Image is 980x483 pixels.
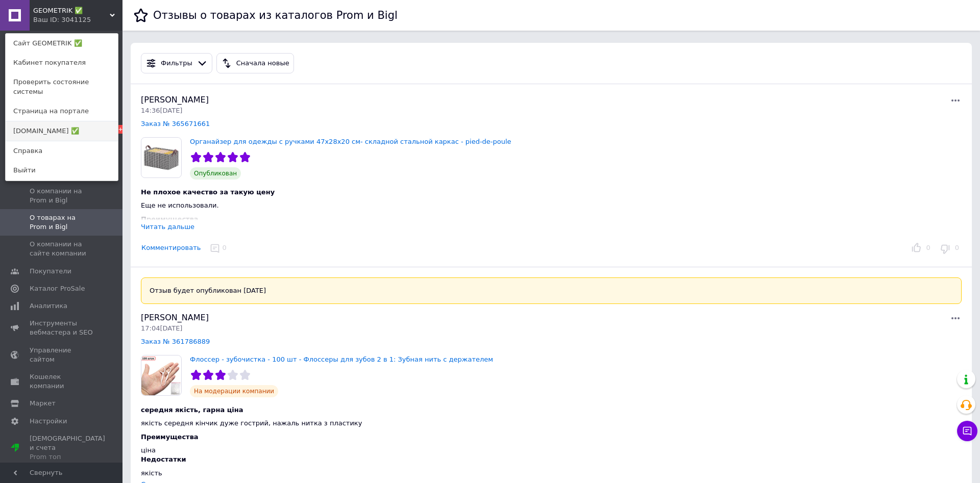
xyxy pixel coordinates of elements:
[141,433,199,441] span: Преимущества
[6,121,118,141] a: [DOMAIN_NAME] ✅
[30,417,67,426] span: Настройки
[190,167,241,180] span: Опубликован
[141,107,182,114] span: 14:36[DATE]
[30,319,94,337] span: Инструменты вебмастера и SEO
[30,372,94,391] span: Кошелек компании
[141,215,199,223] span: Преимущества
[30,284,85,293] span: Каталог ProSale
[141,120,210,128] a: Заказ № 365671661
[6,141,118,161] a: Справка
[957,421,977,441] button: Чат с покупателем
[216,53,294,73] button: Сначала новые
[6,101,118,121] a: Страница на портале
[141,324,182,332] span: 17:04[DATE]
[141,95,209,105] span: [PERSON_NAME]
[141,277,962,304] div: Отзыв будет опубликован [DATE]
[141,355,181,395] img: Флоссер - зубочистка - 100 шт - Флоссеры для зубов 2 в 1: Зубная нить с держателем
[33,6,110,15] span: GEOMETRIK ✅
[234,58,291,69] div: Сначала новые
[153,9,398,21] h1: Отзывы о товарах из каталогов Prom и Bigl
[190,355,493,363] a: Флоссер - зубочистка - 100 шт - Флоссеры для зубов 2 в 1: Зубная нить с держателем
[30,346,94,364] span: Управление сайтом
[30,399,56,408] span: Маркет
[190,385,278,397] span: На модерации компании
[141,138,181,177] img: Органайзер для одежды с ручками 47х28х20 см- складной стальной каркас - pied-de-poule
[30,434,105,462] span: [DEMOGRAPHIC_DATA] и счета
[141,455,186,463] span: Недостатки
[6,34,118,53] a: Сайт GEOMETRIK ✅
[6,72,118,101] a: Проверить состояние системы
[141,446,682,455] div: ціна
[141,223,194,231] div: Читать дальше
[141,243,201,253] button: Комментировать
[30,301,67,311] span: Аналитика
[6,53,118,72] a: Кабинет покупателя
[141,419,362,427] span: якість середня кінчик дуже гострий, нажаль нитка з пластику
[190,138,511,145] a: Органайзер для одежды с ручками 47х28х20 см- складной стальной каркас - pied-de-poule
[30,452,105,462] div: Prom топ
[33,15,76,24] div: Ваш ID: 3041125
[30,213,94,232] span: О товарах на Prom и Bigl
[141,188,275,196] span: Не плохое качество за такую цену
[30,267,71,276] span: Покупатели
[141,406,243,414] span: середня якість, гарна ціна
[159,58,194,69] div: Фильтры
[6,161,118,180] a: Выйти
[141,201,219,209] span: Еще не использовали.
[141,53,212,73] button: Фильтры
[30,187,94,205] span: О компании на Prom и Bigl
[141,338,210,345] a: Заказ № 361786889
[141,469,682,478] div: якість
[30,240,94,258] span: О компании на сайте компании
[141,313,209,322] span: [PERSON_NAME]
